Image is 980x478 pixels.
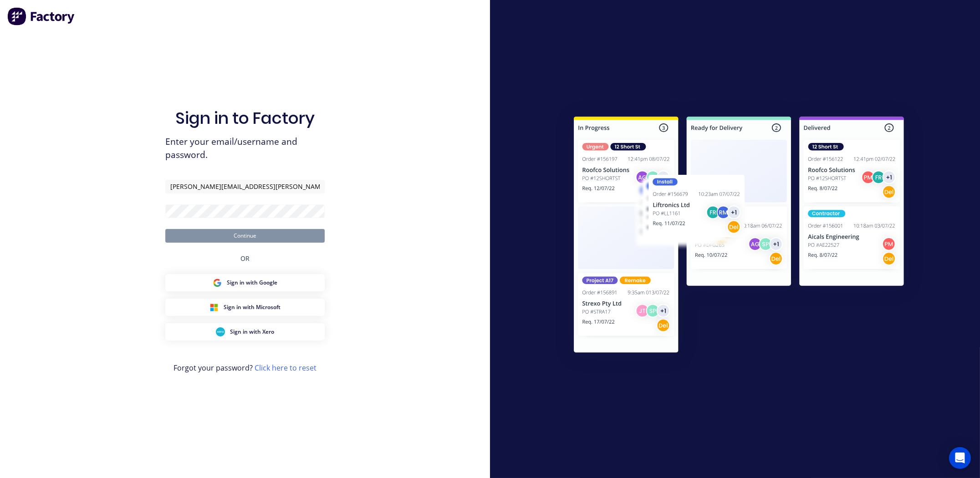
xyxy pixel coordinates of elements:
button: Continue [165,229,325,243]
span: Forgot your password? [174,362,316,373]
div: Open Intercom Messenger [949,447,971,469]
span: Sign in with Xero [230,328,275,336]
span: Sign in with Google [227,279,278,287]
input: Email/Username [165,180,325,193]
img: Google Sign in [213,278,222,287]
img: Xero Sign in [216,327,225,336]
img: Microsoft Sign in [209,303,219,312]
a: Click here to reset [255,363,316,373]
div: OR [240,243,250,274]
h1: Sign in to Factory [175,108,315,128]
img: Factory [7,7,76,25]
button: Xero Sign inSign in with Xero [165,323,325,341]
span: Sign in with Microsoft [224,303,281,311]
button: Microsoft Sign inSign in with Microsoft [165,299,325,316]
button: Google Sign inSign in with Google [165,274,325,291]
span: Enter your email/username and password. [165,135,325,162]
img: Sign in [554,98,924,374]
